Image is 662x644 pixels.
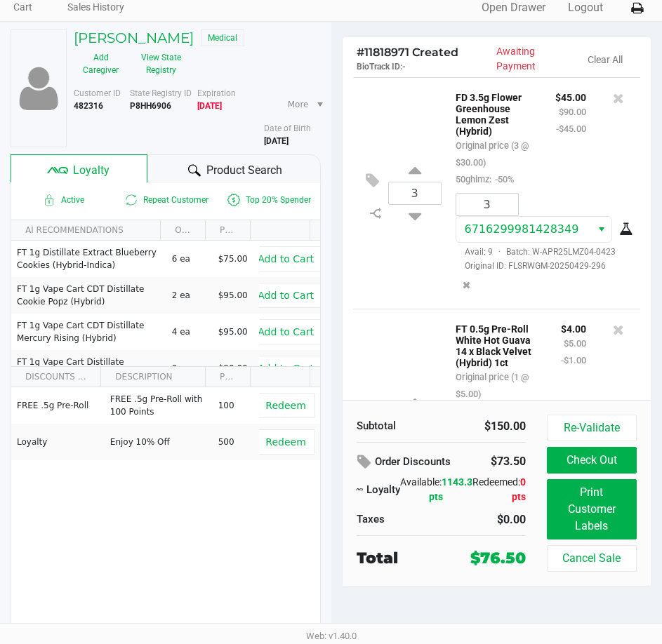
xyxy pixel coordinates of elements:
[201,29,244,46] span: Medical
[166,314,212,350] td: 4 ea
[130,88,192,98] span: State Registry ID
[41,192,58,208] inline-svg: Active loyalty member
[265,436,305,448] span: Redeem
[11,350,166,387] td: FT 1g Vape Cart Distillate Acapulco Gold (Sativa)
[591,217,611,242] button: Select
[11,220,160,241] th: AI RECOMMENDATIONS
[166,277,212,314] td: 2 ea
[130,101,171,111] b: P8HH6906
[100,367,205,387] th: DESCRIPTION
[456,88,534,137] p: FD 3.5g Flower Greenhouse Lemon Zest (Hybrid)
[265,400,305,411] span: Redeem
[561,355,586,365] small: -$1.00
[218,327,248,337] span: $95.00
[123,192,140,208] inline-svg: Is repeat customer
[218,290,248,300] span: $95.00
[357,46,364,59] span: #
[496,44,574,74] p: Awaiting Payment
[74,46,128,81] button: Add Caregiver
[264,136,289,146] b: [DATE]
[11,367,100,387] th: DISCOUNTS (2)
[456,247,616,257] span: Avail: 9 Batch: W-APR25LMZ04-0423
[357,511,431,528] div: Taxes
[357,450,463,475] div: Order Discounts
[564,338,586,349] small: $5.00
[483,450,525,474] div: $73.50
[258,290,314,301] span: Add to Cart
[206,162,282,179] span: Product Search
[114,192,218,208] span: Repeat Customer
[493,247,506,257] span: ·
[258,363,314,374] span: Add to Cart
[561,320,586,335] p: $4.00
[357,482,400,498] div: Loyalty
[555,88,586,103] p: $45.00
[128,46,187,81] button: View State Registry
[217,192,320,208] span: Top 20% Spender
[282,93,326,116] li: More
[357,418,431,434] div: Subtotal
[470,546,526,570] div: $76.50
[104,424,212,460] td: Enjoy 10% Off
[357,62,402,72] span: BioTrack ID:
[547,479,637,539] button: Print Customer Labels
[465,222,579,236] span: 6716299981428349
[11,367,320,598] div: Data table
[288,98,309,111] span: More
[160,220,205,241] th: ON HAND
[166,241,212,277] td: 6 ea
[547,545,637,572] button: Cancel Sale
[74,29,194,46] h5: [PERSON_NAME]
[249,356,323,381] button: Add to Cart
[197,88,236,98] span: Expiration
[74,88,121,98] span: Customer ID
[256,429,315,455] button: Redeem
[218,363,248,373] span: $90.00
[456,140,529,168] small: Original price (3 @ $30.00)
[11,241,166,277] td: FT 1g Distillate Extract Blueberry Cookies (Hybrid-Indica)
[11,220,320,366] div: Data table
[456,260,630,272] span: Original ID: FLSRWGM-20250429-296
[512,476,526,502] span: 0 pts
[225,192,242,208] inline-svg: Is a top 20% spender
[205,220,250,241] th: PRICE
[197,101,222,111] b: Medical card expired
[472,475,526,504] div: Redeemed:
[456,372,529,399] small: Original price (1 @ $5.00)
[400,475,472,504] div: Available:
[11,314,166,350] td: FT 1g Vape Cart CDT Distillate Mercury Rising (Hybrid)
[451,511,526,528] div: $0.00
[491,174,514,185] span: -50%
[218,254,248,264] span: $75.00
[456,320,540,368] p: FT 0.5g Pre-Roll White Hot Guava 14 x Black Velvet (Hybrid) 1ct
[249,283,323,308] button: Add to Cart
[11,277,166,314] td: FT 1g Vape Cart CDT Distillate Cookie Popz (Hybrid)
[256,393,315,418] button: Redeem
[166,350,212,387] td: 9 ea
[547,447,637,474] button: Check Out
[547,415,637,441] button: Re-Validate
[306,631,357,641] span: Web: v1.40.0
[357,546,449,570] div: Total
[249,246,323,271] button: Add to Cart
[258,326,314,337] span: Add to Cart
[205,367,250,387] th: POINTS
[456,174,514,185] small: 50ghlmz:
[457,272,476,298] button: Remove the package from the orderLine
[588,53,623,67] button: Clear All
[212,387,258,424] td: 100
[74,101,103,111] b: 482316
[451,418,526,435] div: $150.00
[249,319,323,344] button: Add to Cart
[73,162,110,179] span: Loyalty
[258,253,314,264] span: Add to Cart
[11,424,104,460] td: Loyalty
[104,387,212,424] td: FREE .5g Pre-Roll with 100 Points
[264,123,311,133] span: Date of Birth
[11,387,104,424] td: FREE .5g Pre-Roll
[402,62,406,72] span: -
[11,192,114,208] span: Active
[364,204,388,222] inline-svg: Split item qty to new line
[357,46,458,59] span: 11818971 Created
[556,123,586,134] small: -$45.00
